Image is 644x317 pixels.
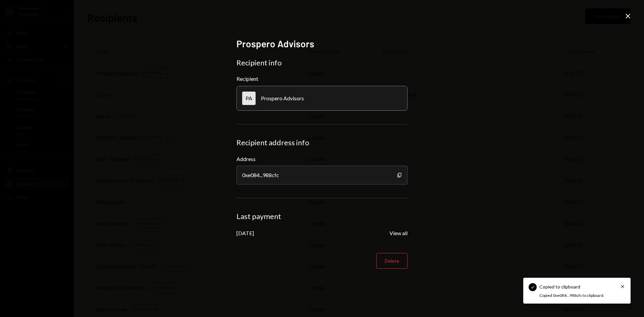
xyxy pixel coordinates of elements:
[389,230,408,237] button: View all
[236,230,254,236] div: [DATE]
[236,212,408,221] div: Last payment
[242,92,256,105] div: PA
[236,166,408,184] div: 0xe084...988cfc
[236,58,408,67] div: Recipient info
[539,283,580,290] div: Copied to clipboard
[236,155,408,163] label: Address
[236,138,408,147] div: Recipient address info
[261,95,304,101] div: Prospero Advisors
[236,37,408,50] h2: Prospero Advisors
[236,75,408,82] div: Recipient
[539,293,610,299] div: Copied 0xe084...988cfc to clipboard.
[376,253,408,269] button: Delete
